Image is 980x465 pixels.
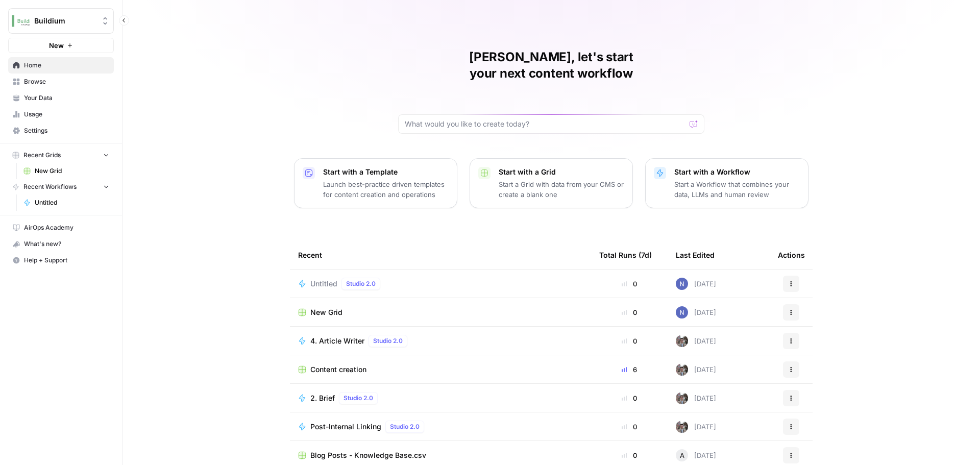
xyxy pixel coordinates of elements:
[23,151,61,160] span: Recent Grids
[676,335,716,347] div: [DATE]
[645,158,808,208] button: Start with a WorkflowStart a Workflow that combines your data, LLMs and human review
[310,364,366,375] span: Content creation
[24,223,109,232] span: AirOps Academy
[676,241,715,269] div: Last Edited
[599,336,659,346] div: 0
[8,236,114,252] button: What's new?
[499,167,624,177] p: Start with a Grid
[19,194,114,211] a: Untitled
[676,392,688,404] img: a2mlt6f1nb2jhzcjxsuraj5rj4vi
[298,450,583,460] a: Blog Posts - Knowledge Base.csv
[8,106,114,123] a: Usage
[599,241,652,269] div: Total Runs (7d)
[599,422,659,432] div: 0
[8,57,114,74] a: Home
[323,179,449,200] p: Launch best-practice driven templates for content creation and operations
[346,279,376,288] span: Studio 2.0
[12,12,30,30] img: Buildium Logo
[676,278,688,290] img: no2eheeotd3u7h8x2gq9c0bc49kh
[24,77,109,86] span: Browse
[24,61,109,70] span: Home
[294,158,457,208] button: Start with a TemplateLaunch best-practice driven templates for content creation and operations
[499,179,624,200] p: Start a Grid with data from your CMS or create a blank one
[599,450,659,460] div: 0
[599,307,659,317] div: 0
[8,148,114,163] button: Recent Grids
[310,279,337,289] span: Untitled
[323,167,449,177] p: Start with a Template
[35,166,109,176] span: New Grid
[24,93,109,103] span: Your Data
[676,306,688,319] img: no2eheeotd3u7h8x2gq9c0bc49kh
[310,307,342,317] span: New Grid
[599,364,659,375] div: 6
[470,158,633,208] button: Start with a GridStart a Grid with data from your CMS or create a blank one
[676,306,716,319] div: [DATE]
[24,256,109,265] span: Help + Support
[599,393,659,403] div: 0
[8,8,114,34] button: Workspace: Buildium
[778,241,805,269] div: Actions
[344,394,373,403] span: Studio 2.0
[9,236,113,252] div: What's new?
[599,279,659,289] div: 0
[373,336,403,346] span: Studio 2.0
[310,422,381,432] span: Post-Internal Linking
[405,119,685,129] input: What would you like to create today?
[310,393,335,403] span: 2. Brief
[298,364,583,375] a: Content creation
[398,49,704,82] h1: [PERSON_NAME], let's start your next content workflow
[676,278,716,290] div: [DATE]
[676,421,688,433] img: a2mlt6f1nb2jhzcjxsuraj5rj4vi
[8,38,114,53] button: New
[298,278,583,290] a: UntitledStudio 2.0
[310,450,426,460] span: Blog Posts - Knowledge Base.csv
[674,167,800,177] p: Start with a Workflow
[676,392,716,404] div: [DATE]
[298,335,583,347] a: 4. Article WriterStudio 2.0
[680,450,684,460] span: A
[24,126,109,135] span: Settings
[676,363,688,376] img: a2mlt6f1nb2jhzcjxsuraj5rj4vi
[8,74,114,90] a: Browse
[23,182,77,191] span: Recent Workflows
[676,421,716,433] div: [DATE]
[24,110,109,119] span: Usage
[8,219,114,236] a: AirOps Academy
[35,198,109,207] span: Untitled
[676,363,716,376] div: [DATE]
[19,163,114,179] a: New Grid
[298,421,583,433] a: Post-Internal LinkingStudio 2.0
[8,252,114,268] button: Help + Support
[676,335,688,347] img: a2mlt6f1nb2jhzcjxsuraj5rj4vi
[8,123,114,139] a: Settings
[310,336,364,346] span: 4. Article Writer
[8,90,114,106] a: Your Data
[390,422,420,431] span: Studio 2.0
[298,307,583,317] a: New Grid
[34,16,96,26] span: Buildium
[8,179,114,194] button: Recent Workflows
[674,179,800,200] p: Start a Workflow that combines your data, LLMs and human review
[298,241,583,269] div: Recent
[676,449,716,461] div: [DATE]
[49,40,64,51] span: New
[298,392,583,404] a: 2. BriefStudio 2.0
